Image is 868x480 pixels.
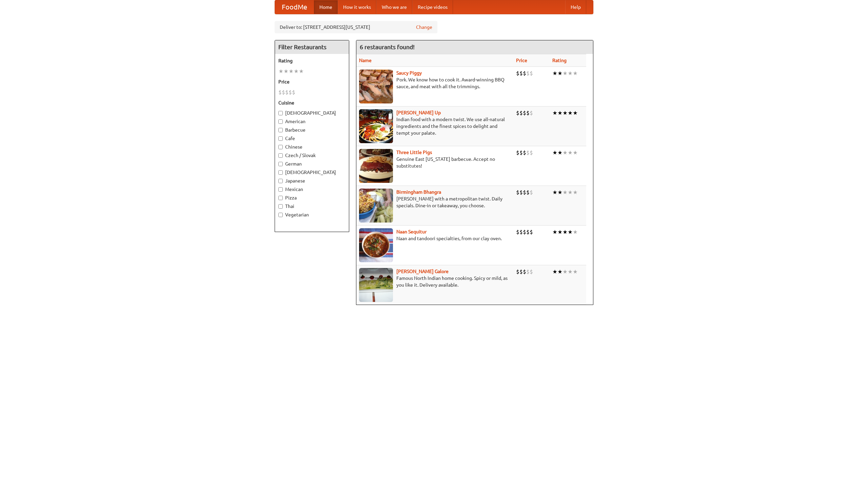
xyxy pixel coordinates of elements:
[278,136,283,141] input: Cafe
[278,128,283,132] input: Barbecue
[359,189,393,223] img: bhangra.jpg
[359,76,511,90] p: Pork. We know how to cook it. Award-winning BBQ sauce, and meat with all the trimmings.
[552,149,557,156] li: ★
[359,116,511,136] p: Indian food with a modern twist. We use all-natural ingredients and the finest spices to delight ...
[563,268,568,275] li: ★
[557,109,563,117] li: ★
[359,109,393,143] img: curryup.jpg
[552,109,557,117] li: ★
[516,228,519,236] li: $
[568,189,573,196] li: ★
[526,109,530,117] li: $
[573,189,578,196] li: ★
[278,186,346,193] label: Mexican
[565,0,586,14] a: Help
[285,89,289,96] li: $
[278,162,283,166] input: German
[278,145,283,149] input: Chinese
[278,179,283,183] input: Japanese
[338,0,376,14] a: How it works
[516,109,519,117] li: $
[568,70,573,77] li: ★
[526,228,530,236] li: $
[523,189,526,196] li: $
[359,268,393,302] img: currygalore.jpg
[376,0,412,14] a: Who we are
[516,189,519,196] li: $
[557,70,563,77] li: ★
[573,268,578,275] li: ★
[396,229,427,234] a: Naan Sequitur
[523,70,526,77] li: $
[275,0,314,14] a: FoodMe
[278,170,283,175] input: [DEMOGRAPHIC_DATA]
[396,70,422,76] b: Saucy Piggy
[278,68,283,75] li: ★
[278,89,282,96] li: $
[573,109,578,117] li: ★
[523,268,526,275] li: $
[278,160,346,167] label: German
[557,189,563,196] li: ★
[568,149,573,156] li: ★
[530,149,533,156] li: $
[359,70,393,103] img: saucy.jpg
[519,189,523,196] li: $
[523,228,526,236] li: $
[516,58,527,63] a: Price
[568,109,573,117] li: ★
[314,0,338,14] a: Home
[563,189,568,196] li: ★
[557,149,563,156] li: ★
[557,228,563,236] li: ★
[552,228,557,236] li: ★
[289,68,294,75] li: ★
[526,149,530,156] li: $
[278,111,283,115] input: [DEMOGRAPHIC_DATA]
[519,109,523,117] li: $
[278,169,346,176] label: [DEMOGRAPHIC_DATA]
[278,99,346,106] h5: Cuisine
[278,213,283,217] input: Vegetarian
[278,78,346,85] h5: Price
[278,203,346,210] label: Thai
[278,135,346,142] label: Cafe
[359,149,393,183] img: littlepigs.jpg
[396,150,432,155] a: Three Little Pigs
[299,68,304,75] li: ★
[519,268,523,275] li: $
[278,118,346,125] label: American
[396,110,441,115] b: [PERSON_NAME] Up
[396,189,441,195] a: Birmingham Bhangra
[416,24,432,31] a: Change
[519,228,523,236] li: $
[289,89,292,96] li: $
[275,21,437,33] div: Deliver to: [STREET_ADDRESS][US_STATE]
[516,149,519,156] li: $
[552,58,567,63] a: Rating
[530,228,533,236] li: $
[278,177,346,184] label: Japanese
[278,127,346,133] label: Barbecue
[282,89,285,96] li: $
[552,268,557,275] li: ★
[359,228,393,262] img: naansequitur.jpg
[519,70,523,77] li: $
[396,269,449,274] a: [PERSON_NAME] Galore
[568,268,573,275] li: ★
[552,189,557,196] li: ★
[359,156,511,169] p: Genuine East [US_STATE] barbecue. Accept no substitutes!
[278,152,346,159] label: Czech / Slovak
[278,211,346,218] label: Vegetarian
[283,68,289,75] li: ★
[526,268,530,275] li: $
[278,119,283,124] input: American
[530,70,533,77] li: $
[275,40,349,54] h4: Filter Restaurants
[360,44,415,50] ng-pluralize: 6 restaurants found!
[292,89,295,96] li: $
